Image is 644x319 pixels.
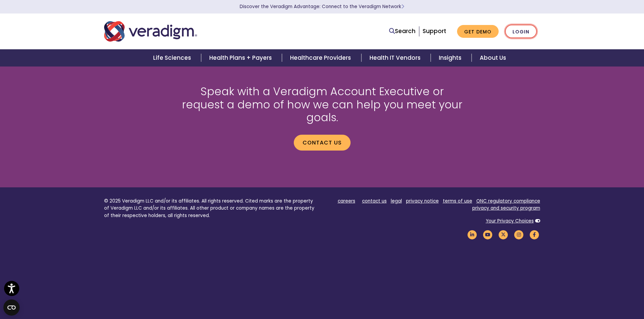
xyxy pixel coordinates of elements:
a: Contact us [294,135,351,150]
img: Veradigm logo [104,20,197,43]
a: legal [391,198,402,204]
a: Your Privacy Choices [486,218,534,224]
a: Insights [431,49,472,67]
span: Learn More [401,3,404,10]
a: Veradigm Instagram Link [513,231,525,238]
a: Veradigm Twitter Link [498,231,509,238]
a: Login [505,25,537,38]
h2: Speak with a Veradigm Account Executive or request a demo of how we can help you meet your goals. [178,85,466,124]
a: privacy notice [406,198,439,204]
a: Veradigm LinkedIn Link [467,231,478,238]
a: Get Demo [457,25,499,38]
button: Open CMP widget [3,299,20,316]
a: Search [389,27,415,36]
a: terms of use [443,198,472,204]
a: Health Plans + Payers [201,49,282,67]
a: Discover the Veradigm Advantage: Connect to the Veradigm NetworkLearn More [240,3,404,10]
a: Life Sciences [145,49,201,67]
p: © 2025 Veradigm LLC and/or its affiliates. All rights reserved. Cited marks are the property of V... [104,197,317,219]
a: About Us [472,49,514,67]
a: privacy and security program [472,205,540,211]
a: contact us [362,198,387,204]
a: careers [338,198,355,204]
a: Veradigm YouTube Link [482,231,494,238]
a: Healthcare Providers [282,49,361,67]
a: ONC regulatory compliance [476,198,540,204]
a: Health IT Vendors [361,49,431,67]
a: Veradigm Facebook Link [529,231,540,238]
a: Support [423,27,446,35]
